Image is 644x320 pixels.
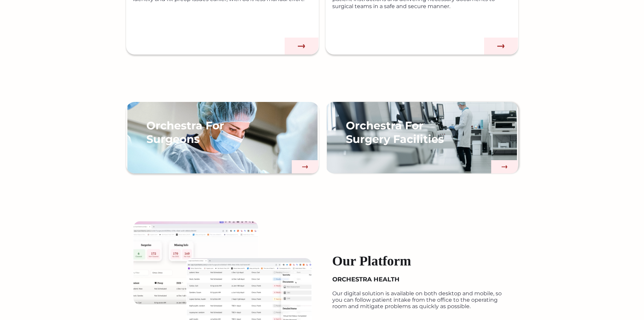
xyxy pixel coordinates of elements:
[326,102,518,174] a: Orchestra For Surgery Facilities
[332,276,400,283] h4: ORCHESTRA HEALTH
[146,119,253,146] h3: Orchestra For Surgeons
[346,119,452,146] h3: Orchestra For Surgery Facilities
[332,253,411,269] h4: Our Platform
[126,102,319,174] a: Orchestra For Surgeons
[332,290,511,310] p: Our digital solution is available on both desktop and mobile, so you can follow patient intake fr...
